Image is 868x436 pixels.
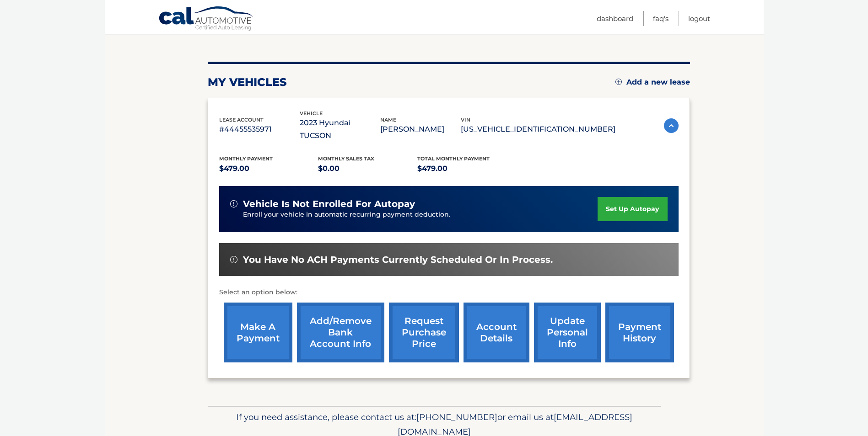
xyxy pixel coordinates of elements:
[224,303,292,362] a: make a payment
[243,210,598,220] p: Enroll your vehicle in automatic recurring payment deduction.
[297,303,384,362] a: Add/Remove bank account info
[688,11,710,26] a: Logout
[615,78,690,87] a: Add a new lease
[380,123,461,136] p: [PERSON_NAME]
[380,117,396,123] span: name
[664,118,679,133] img: accordion-active.svg
[230,200,237,207] img: alert-white.svg
[208,75,287,89] h2: my vehicles
[417,155,490,162] span: Total Monthly Payment
[219,162,318,175] p: $479.00
[230,256,237,263] img: alert-white.svg
[461,123,615,136] p: [US_VEHICLE_IDENTIFICATION_NUMBER]
[219,117,264,123] span: lease account
[300,117,380,142] p: 2023 Hyundai TUCSON
[243,198,415,210] span: vehicle is not enrolled for autopay
[534,303,601,362] a: update personal info
[461,117,470,123] span: vin
[653,11,669,26] a: FAQ's
[416,412,497,422] span: [PHONE_NUMBER]
[464,303,529,362] a: account details
[243,254,553,266] span: You have no ACH payments currently scheduled or in process.
[615,79,622,85] img: add.svg
[158,6,254,32] a: Cal Automotive
[598,197,667,221] a: set up autopay
[318,162,417,175] p: $0.00
[417,162,517,175] p: $479.00
[300,110,323,117] span: vehicle
[219,287,679,298] p: Select an option below:
[389,303,459,362] a: request purchase price
[219,155,273,162] span: Monthly Payment
[605,303,674,362] a: payment history
[318,155,374,162] span: Monthly sales Tax
[597,11,633,26] a: Dashboard
[219,123,300,136] p: #44455535971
